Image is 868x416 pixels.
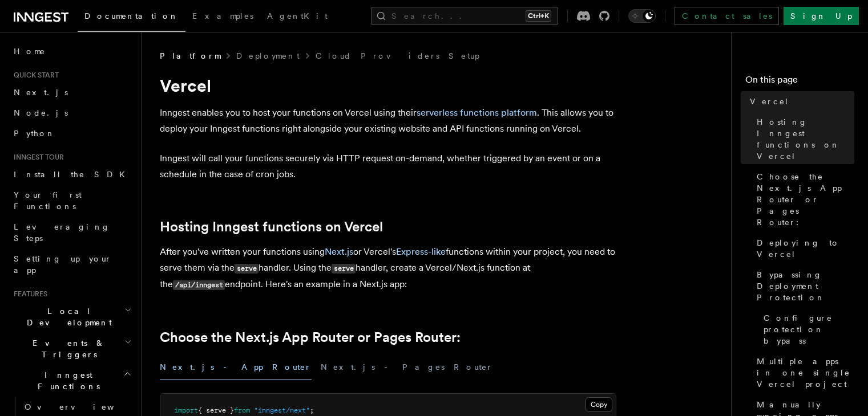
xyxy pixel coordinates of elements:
a: Choose the Next.js App Router or Pages Router: [752,166,854,233]
a: Configure protection bypass [759,308,854,351]
span: Vercel [750,96,789,107]
h4: On this page [745,73,854,91]
span: Features [9,289,47,299]
a: Node.js [9,103,134,123]
p: Inngest will call your functions securely via HTTP request on-demand, whether triggered by an eve... [160,150,616,182]
a: AgentKit [260,3,334,31]
a: Sign Up [784,7,859,25]
a: Bypassing Deployment Protection [752,264,854,308]
span: Hosting Inngest functions on Vercel [757,116,854,162]
a: Next.js [325,246,353,257]
kbd: Ctrl+K [526,10,551,22]
span: from [234,406,250,414]
a: Setting up your app [9,248,134,280]
span: Leveraging Steps [14,222,110,243]
a: Your first Functions [9,185,134,217]
span: Next.js [14,88,68,97]
a: Vercel [745,91,854,112]
button: Next.js - Pages Router [321,354,493,380]
span: Configure protection bypass [764,312,854,346]
a: Contact sales [675,7,779,25]
a: Hosting Inngest functions on Vercel [752,112,854,166]
span: Platform [160,50,220,62]
a: Home [9,41,134,62]
span: import [174,406,198,414]
span: Your first Functions [14,190,82,211]
span: Events & Triggers [9,337,124,360]
a: Install the SDK [9,164,134,185]
a: Deploying to Vercel [752,233,854,264]
span: Python [14,129,55,138]
a: Express-like [396,246,446,257]
a: Cloud Providers Setup [316,50,479,62]
a: Next.js [9,82,134,103]
span: Quick start [9,71,59,80]
p: After you've written your functions using or Vercel's functions within your project, you need to ... [160,244,616,293]
button: Inngest Functions [9,365,134,397]
span: Local Development [9,305,124,328]
span: "inngest/next" [254,406,310,414]
span: Inngest Functions [9,369,123,392]
span: Documentation [84,11,179,21]
a: Hosting Inngest functions on Vercel [160,219,383,235]
button: Toggle dark mode [628,9,656,23]
span: Deploying to Vercel [757,237,854,260]
span: ; [310,406,314,414]
code: /api/inngest [173,280,225,290]
a: Python [9,123,134,144]
span: { serve } [198,406,234,414]
span: AgentKit [267,11,328,21]
a: Documentation [78,3,185,32]
span: Choose the Next.js App Router or Pages Router: [757,171,854,228]
span: Home [14,46,46,57]
span: Node.js [14,108,68,117]
code: serve [235,264,259,274]
span: Install the SDK [14,170,132,179]
span: Multiple apps in one single Vercel project [757,356,854,390]
span: Overview [25,402,142,411]
span: Setting up your app [14,254,112,275]
span: Examples [192,11,253,21]
span: Inngest tour [9,153,64,162]
a: Leveraging Steps [9,217,134,248]
button: Copy [586,397,612,412]
a: serverless functions platform [417,107,537,118]
span: Bypassing Deployment Protection [757,269,854,303]
p: Inngest enables you to host your functions on Vercel using their . This allows you to deploy your... [160,105,616,137]
button: Events & Triggers [9,333,134,365]
a: Multiple apps in one single Vercel project [752,351,854,394]
button: Search...Ctrl+K [371,7,558,25]
a: Choose the Next.js App Router or Pages Router: [160,329,461,345]
button: Next.js - App Router [160,354,312,380]
code: serve [332,264,356,274]
a: Examples [185,3,260,31]
h1: Vercel [160,75,616,96]
button: Local Development [9,301,134,333]
a: Deployment [236,50,300,62]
